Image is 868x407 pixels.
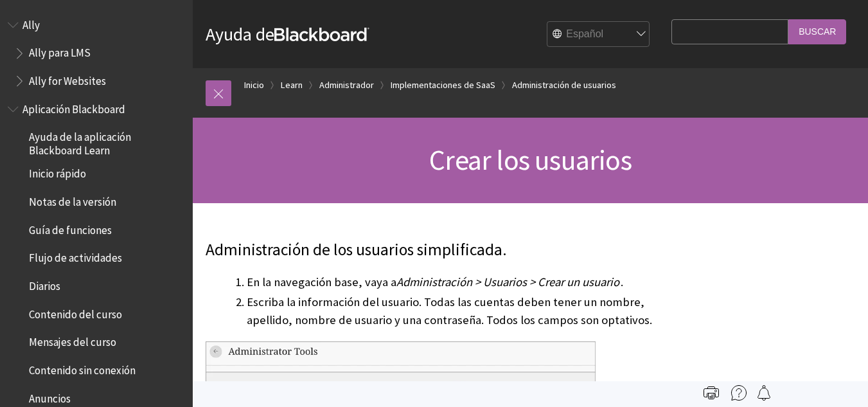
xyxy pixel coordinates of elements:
a: Learn [281,77,303,93]
span: Ally for Websites [29,70,106,87]
a: Administración de usuarios [512,77,616,93]
span: Ally [22,14,40,32]
img: Print [704,385,719,401]
span: Guía de funciones [29,219,112,237]
a: Administrador [319,77,374,93]
img: More help [731,385,747,401]
span: Ally para LMS [29,42,91,60]
span: Aplicación Blackboard [22,98,125,116]
span: Diarios [29,275,60,293]
nav: Book outline for Anthology Ally Help [8,14,185,92]
span: Ayuda de la aplicación Blackboard Learn [29,127,184,157]
select: Site Language Selector [547,22,650,48]
span: Contenido del curso [29,303,122,321]
a: Inicio [244,77,264,93]
span: Contenido sin conexión [29,359,136,377]
a: Ayuda deBlackboard [206,23,369,46]
input: Buscar [788,19,846,44]
span: Notas de la versión [29,191,116,208]
img: Follow this page [756,385,772,401]
li: En la navegación base, vaya a . [247,273,665,291]
span: Anuncios [29,388,71,405]
span: Inicio rápido [29,163,86,181]
span: Mensajes del curso [29,332,116,349]
span: Flujo de actividades [29,248,122,265]
a: Implementaciones de SaaS [391,77,495,93]
span: Administración > Usuarios > Crear un usuario [396,275,619,289]
strong: Blackboard [274,28,369,41]
li: Escriba la información del usuario. Todas las cuentas deben tener un nombre, apellido, nombre de ... [247,293,665,329]
p: Administración de los usuarios simplificada. [206,239,665,262]
span: Crear los usuarios [429,142,632,177]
